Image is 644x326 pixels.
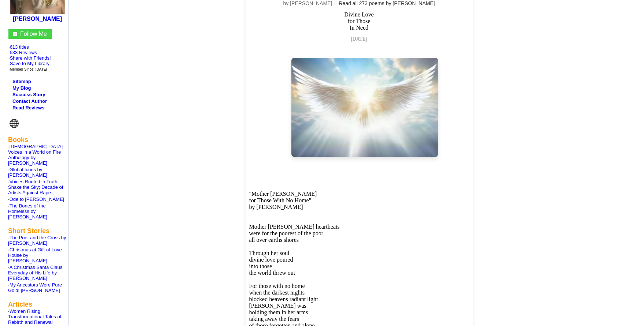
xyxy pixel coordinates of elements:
[12,79,31,84] a: Sitemap
[8,167,47,178] font: ·
[8,144,63,166] font: ·
[249,36,469,42] p: [DATE]
[10,196,65,202] a: Ode to [PERSON_NAME]
[10,50,37,55] a: 533 Reviews
[10,61,49,66] a: Save to My Library
[8,167,47,178] a: Global Icons by [PERSON_NAME]
[339,0,435,6] a: Read all 273 poems by [PERSON_NAME]
[8,196,64,202] font: ·
[8,308,61,325] a: Women Rising, Transformational Tales of Rebirth and Renewal
[10,67,47,71] font: Member Since: [DATE]
[8,235,66,246] a: The Poet and the Cross by [PERSON_NAME]
[8,136,28,143] b: Books
[8,235,66,246] font: ·
[8,179,63,195] a: Voices Rooted in Truth Shake the Sky; Decade of Artists Against Rape
[8,247,62,263] font: ·
[13,32,17,36] img: gc.jpg
[8,301,32,308] b: Articles
[10,55,51,61] a: Share with Friends!
[12,105,44,110] a: Read Reviews
[8,247,62,263] a: Christmas at Gift of Love House by [PERSON_NAME]
[8,282,62,293] font: ·
[8,282,62,293] a: My Ancestors Were Pure Gold! [PERSON_NAME]
[12,98,47,104] a: Contact Author
[8,144,63,166] a: [DEMOGRAPHIC_DATA] Voices in a World on Fire Anthology by [PERSON_NAME]
[10,44,29,50] a: 613 titles
[8,203,47,220] a: The Bones of the Homeless by [PERSON_NAME]
[8,55,51,72] font: · · ·
[8,44,51,72] font: · ·
[8,265,62,281] a: A Christmas Santa Claus Everyday of His Life by [PERSON_NAME]
[20,31,47,37] a: Follow Me
[8,227,49,235] b: Short Stories
[8,265,62,281] font: ·
[12,85,31,91] a: My Blog
[291,58,438,157] img: Poem Artwork
[8,308,61,325] font: ·
[8,203,47,220] font: ·
[8,179,63,195] font: ·
[249,0,469,6] p: by [PERSON_NAME] —
[12,92,45,97] a: Success Story
[13,16,62,22] a: [PERSON_NAME]
[10,119,19,128] img: website.png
